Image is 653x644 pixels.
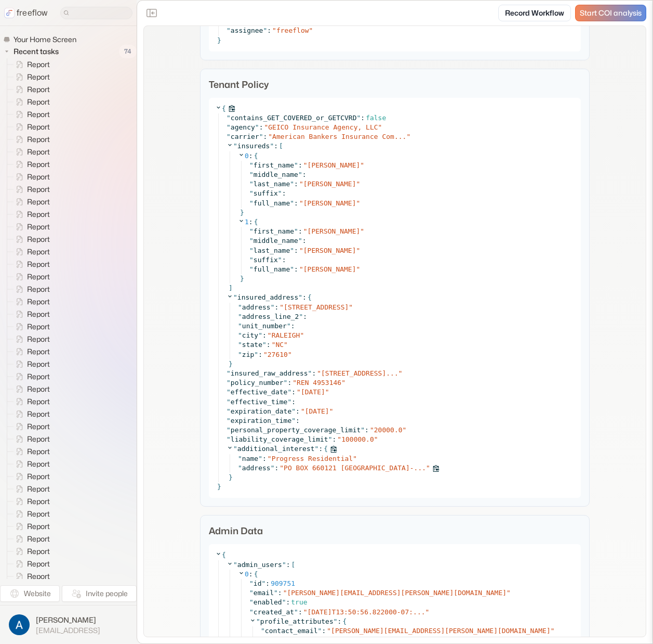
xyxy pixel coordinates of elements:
span: Report [25,297,53,307]
span: " [249,180,254,188]
span: : [287,379,291,387]
span: : [365,426,369,434]
span: Report [25,396,53,407]
span: " [361,426,365,434]
span: } [217,36,221,44]
span: : [294,180,298,188]
span: last_name [254,247,290,254]
span: : [262,331,266,339]
span: " [360,161,364,169]
span: " [238,351,242,358]
span: : [302,237,306,244]
span: " [370,426,374,434]
a: Report [7,570,54,583]
span: " [279,303,284,311]
span: " [226,27,231,34]
span: " [299,180,303,188]
span: " [290,265,294,273]
span: Report [25,484,53,494]
span: " [238,313,242,320]
span: " [298,237,302,244]
span: insured_raw_address [231,369,308,377]
span: " [226,369,231,377]
span: middle_name [254,171,298,178]
span: " [249,237,254,244]
span: suffix [254,256,278,264]
span: address_line_2 [242,313,299,320]
a: Report [7,96,54,108]
span: } [229,360,233,368]
span: : [298,227,302,235]
span: unit_number [242,322,287,330]
span: address [242,303,271,311]
span: " [226,114,231,122]
span: Report [25,496,53,507]
span: Report [25,159,53,170]
a: Report [7,283,54,295]
span: " [356,199,361,207]
span: contains_GET_COVERED_or_GETCVRD [231,114,357,122]
span: Report [25,209,53,220]
span: " [258,331,262,339]
span: " [284,379,288,387]
button: Invite people [62,585,137,602]
button: Close the sidebar [143,5,160,21]
span: " [360,227,364,235]
span: 0 [245,152,249,160]
button: Recent tasks [3,45,63,58]
span: : [282,256,286,264]
span: " [356,114,361,122]
span: carrier [231,133,259,140]
span: " [284,341,288,349]
span: " [268,133,272,140]
p: Tenant Policy [209,78,581,92]
span: [DATE] [301,388,325,396]
span: " [299,247,303,254]
span: : [291,388,296,396]
span: " [356,247,361,254]
span: " [315,445,319,453]
span: " [356,180,361,188]
span: insureds [237,142,270,150]
span: " [299,313,303,320]
span: " [299,199,303,207]
span: : [294,199,298,207]
span: first_name [254,227,294,235]
a: Report [7,345,54,358]
span: Report [25,134,53,145]
a: Your Home Screen [3,34,81,45]
a: Report [7,333,54,345]
span: " [287,388,291,396]
span: [PERSON_NAME] [308,227,361,235]
span: " [301,407,305,415]
span: " [238,341,242,349]
a: Report [7,395,54,408]
span: Your Home Screen [11,34,79,45]
span: ] [229,284,233,292]
a: Report [7,58,54,71]
span: " [288,351,292,358]
span: " [263,351,268,358]
span: zip [242,351,254,358]
span: last_name [254,180,290,188]
span: Report [25,546,53,557]
a: Report [7,483,54,495]
span: " [287,398,291,406]
span: { [308,293,312,302]
span: " [249,227,254,235]
a: Report [7,383,54,395]
a: Report [7,171,54,183]
img: profile [9,614,30,635]
span: " [403,426,407,434]
span: " [226,426,231,434]
a: Report [7,208,54,221]
span: [PERSON_NAME] [303,199,356,207]
span: " [272,341,276,349]
a: Report [7,108,54,121]
span: " [337,435,341,443]
span: " [271,303,275,311]
span: " [233,293,237,301]
span: Report [25,184,53,195]
span: Report [25,371,53,382]
span: false [366,114,386,122]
